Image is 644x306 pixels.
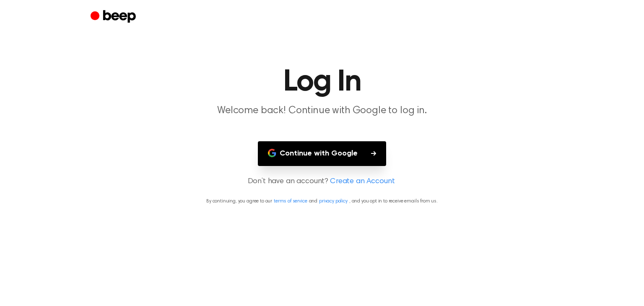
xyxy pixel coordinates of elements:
[319,199,348,204] a: privacy policy
[161,104,483,118] p: Welcome back! Continue with Google to log in.
[274,199,307,204] a: terms of service
[10,176,634,187] p: Don’t have an account?
[91,9,138,25] a: Beep
[10,197,634,205] p: By continuing, you agree to our and , and you opt in to receive emails from us.
[330,176,395,187] a: Create an Account
[107,67,537,97] h1: Log In
[258,141,386,166] button: Continue with Google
